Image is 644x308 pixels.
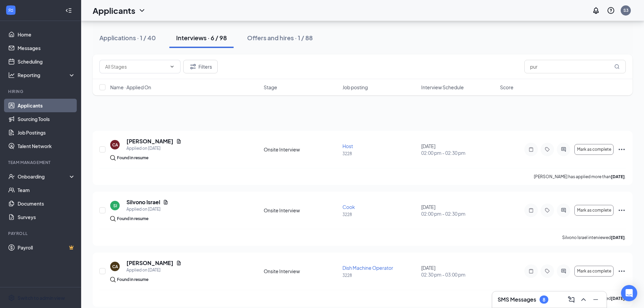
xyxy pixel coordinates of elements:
[342,204,355,210] span: Cook
[18,294,65,301] div: Switch to admin view
[342,151,417,157] p: 3228
[264,207,338,214] div: Onsite Interview
[566,294,577,305] button: ComposeMessage
[543,297,545,303] div: 8
[110,155,116,161] img: search.bf7aa3482b7795d4f01b.svg
[117,276,148,283] div: Found in resume
[264,268,338,275] div: Onsite Interview
[117,155,148,161] div: Found in resume
[623,7,628,13] div: S3
[18,241,75,254] a: PayrollCrown
[138,6,146,15] svg: ChevronDown
[527,208,535,213] svg: Note
[342,265,393,271] span: Dish Machine Operator
[163,199,168,205] svg: Document
[176,33,227,42] div: Interviews · 6 / 98
[18,173,70,180] div: Onboarding
[117,215,148,222] div: Found in resume
[169,64,175,69] svg: ChevronDown
[110,277,116,282] img: search.bf7aa3482b7795d4f01b.svg
[126,138,173,145] h5: [PERSON_NAME]
[567,295,575,304] svg: ComposeMessage
[577,269,611,274] span: Mark as complete
[8,294,15,301] svg: Settings
[342,212,417,217] p: 3228
[189,63,197,71] svg: Filter
[99,33,156,42] div: Applications · 1 / 40
[577,208,611,213] span: Mark as complete
[18,126,75,139] a: Job Postings
[559,268,568,274] svg: ActiveChat
[578,294,589,305] button: ChevronUp
[543,147,551,152] svg: Tag
[590,294,601,305] button: Minimize
[126,206,168,213] div: Applied on [DATE]
[18,41,75,55] a: Messages
[183,60,218,73] button: Filter Filters
[421,204,496,217] div: [DATE]
[559,147,568,152] svg: ActiveChat
[113,203,117,209] div: SI
[574,205,614,216] button: Mark as complete
[592,295,600,304] svg: Minimize
[614,64,620,69] svg: MagnifyingGlass
[527,268,535,274] svg: Note
[618,206,626,214] svg: Ellipses
[8,231,74,236] div: Payroll
[574,266,614,277] button: Mark as complete
[559,208,568,213] svg: ActiveChat
[611,174,625,179] b: [DATE]
[421,143,496,156] div: [DATE]
[577,147,611,152] span: Mark as complete
[618,267,626,275] svg: Ellipses
[611,296,625,301] b: [DATE]
[126,198,160,206] h5: Silvono Israel
[8,160,74,165] div: Team Management
[18,210,75,224] a: Surveys
[342,273,417,278] p: 3228
[18,112,75,126] a: Sourcing Tools
[618,145,626,153] svg: Ellipses
[421,84,464,91] span: Interview Schedule
[18,55,75,68] a: Scheduling
[264,146,338,153] div: Onsite Interview
[500,84,514,91] span: Score
[18,28,75,41] a: Home
[105,63,167,70] input: All Stages
[524,60,626,73] input: Search in interviews
[110,216,116,221] img: search.bf7aa3482b7795d4f01b.svg
[534,174,626,180] p: [PERSON_NAME] has applied more than .
[574,144,614,155] button: Mark as complete
[621,285,637,301] div: Open Intercom Messenger
[607,6,615,15] svg: QuestionInfo
[7,7,14,14] svg: WorkstreamLogo
[579,295,588,304] svg: ChevronUp
[498,296,536,303] h3: SMS Messages
[543,268,551,274] svg: Tag
[421,264,496,278] div: [DATE]
[8,89,74,94] div: Hiring
[527,147,535,152] svg: Note
[65,7,72,14] svg: Collapse
[421,210,496,217] span: 02:00 pm - 02:30 pm
[18,72,76,78] div: Reporting
[342,84,368,91] span: Job posting
[421,271,496,278] span: 02:30 pm - 03:00 pm
[18,99,75,112] a: Applicants
[18,139,75,153] a: Talent Network
[126,267,182,274] div: Applied on [DATE]
[176,139,182,144] svg: Document
[611,235,625,240] b: [DATE]
[110,84,151,91] span: Name · Applied On
[247,33,313,42] div: Offers and hires · 1 / 88
[112,142,118,148] div: CA
[126,145,182,152] div: Applied on [DATE]
[93,5,135,16] h1: Applicants
[18,183,75,197] a: Team
[592,6,600,15] svg: Notifications
[8,173,15,180] svg: UserCheck
[562,235,626,240] p: Silvono Israel interviewed .
[8,72,15,78] svg: Analysis
[342,143,353,149] span: Host
[18,197,75,210] a: Documents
